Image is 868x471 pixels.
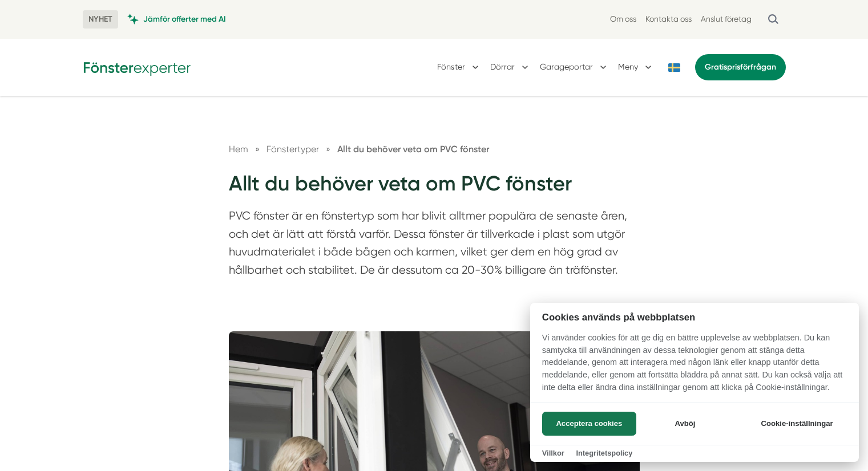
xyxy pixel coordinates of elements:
[542,449,564,457] a: Villkor
[530,332,859,401] p: Vi använder cookies för att ge dig en bättre upplevelse av webbplatsen. Du kan samtycka till anvä...
[640,412,730,436] button: Avböj
[530,312,859,323] h2: Cookies används på webbplatsen
[576,449,632,457] a: Integritetspolicy
[542,412,636,436] button: Acceptera cookies
[747,412,847,436] button: Cookie-inställningar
